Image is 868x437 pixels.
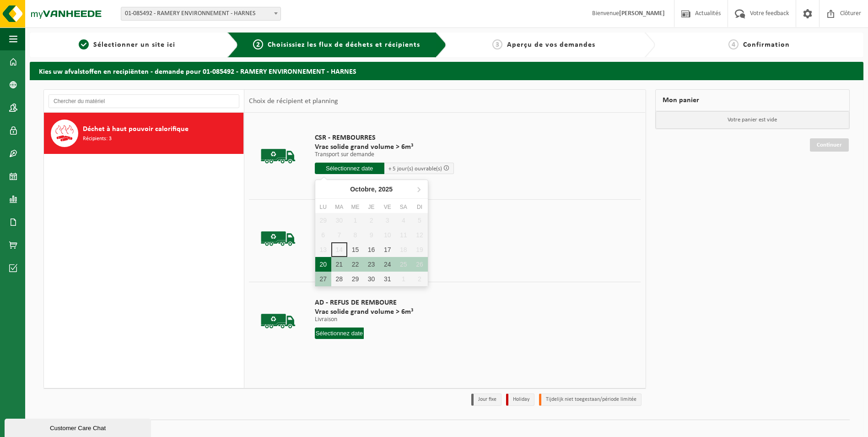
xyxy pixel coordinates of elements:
[346,182,396,197] div: Octobre,
[388,166,442,172] span: + 5 jour(s) ouvrable(s)
[347,272,363,286] div: 29
[331,257,347,272] div: 21
[44,113,244,154] button: Déchet à haut pouvoir calorifique Récipients: 3
[315,328,364,339] input: Sélectionnez date
[743,41,790,49] span: Confirmation
[347,242,363,257] div: 15
[93,41,175,49] span: Sélectionner un site ici
[379,272,395,286] div: 31
[655,89,850,111] div: Mon panier
[471,393,501,406] li: Jour fixe
[411,202,427,212] div: Di
[331,202,347,212] div: Ma
[492,39,502,49] span: 3
[244,90,343,113] div: Choix de récipient et planning
[268,41,420,49] span: Choisissiez les flux de déchets et récipients
[315,317,413,323] p: Livraison
[810,138,849,152] a: Continuer
[315,298,413,307] span: AD - REFUS DE REMBOURE
[379,257,395,272] div: 24
[315,307,413,317] span: Vrac solide grand volume > 6m³
[619,10,665,17] strong: [PERSON_NAME]
[379,202,395,212] div: Ve
[363,242,379,257] div: 16
[253,39,263,49] span: 2
[315,272,331,286] div: 27
[363,202,379,212] div: Je
[79,39,89,49] span: 1
[331,272,347,286] div: 28
[395,202,411,212] div: Sa
[315,142,454,152] span: Vrac solide grand volume > 6m³
[83,135,112,143] span: Récipients: 3
[5,417,153,437] iframe: chat widget
[315,163,384,174] input: Sélectionnez date
[728,39,739,49] span: 4
[347,257,363,272] div: 22
[506,393,534,406] li: Holiday
[315,257,331,272] div: 20
[378,186,393,192] i: 2025
[121,7,280,20] span: 01-085492 - RAMERY ENVIRONNEMENT - HARNES
[49,94,239,108] input: Chercher du matériel
[34,39,220,50] a: 1Sélectionner un site ici
[507,41,595,49] span: Aperçu de vos demandes
[83,124,189,135] span: Déchet à haut pouvoir calorifique
[363,257,379,272] div: 23
[30,62,863,80] h2: Kies uw afvalstoffen en recipiënten - demande pour 01-085492 - RAMERY ENVIRONNEMENT - HARNES
[379,242,395,257] div: 17
[315,133,454,142] span: CSR - REMBOURRES
[363,272,379,286] div: 30
[656,111,850,129] p: Votre panier est vide
[315,202,331,212] div: Lu
[121,7,281,21] span: 01-085492 - RAMERY ENVIRONNEMENT - HARNES
[315,152,454,158] p: Transport sur demande
[539,393,642,406] li: Tijdelijk niet toegestaan/période limitée
[347,202,363,212] div: Me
